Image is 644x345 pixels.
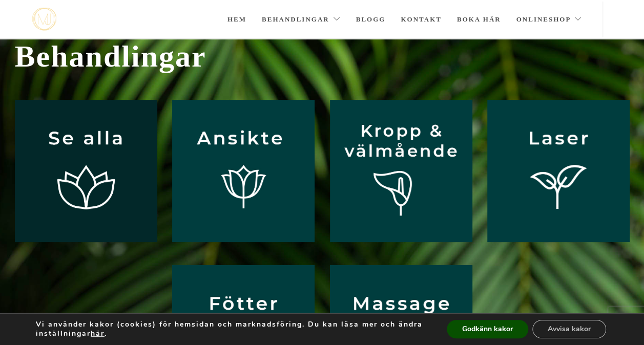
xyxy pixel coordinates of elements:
[262,2,341,37] a: Behandlingar
[32,8,56,31] img: mjstudio
[227,2,246,37] a: Hem
[32,8,56,31] a: mjstudio mjstudio mjstudio
[532,320,606,338] button: Avvisa kakor
[457,2,501,37] a: Boka här
[91,329,105,338] button: här
[401,2,442,37] a: Kontakt
[36,320,425,338] p: Vi använder kakor (cookies) för hemsidan och marknadsföring. Du kan läsa mer och ändra inställnin...
[15,39,630,74] span: Behandlingar
[15,100,157,242] img: alla-behandlingar
[447,320,528,338] button: Godkänn kakor
[356,2,386,37] a: Blogg
[516,2,582,37] a: Onlineshop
